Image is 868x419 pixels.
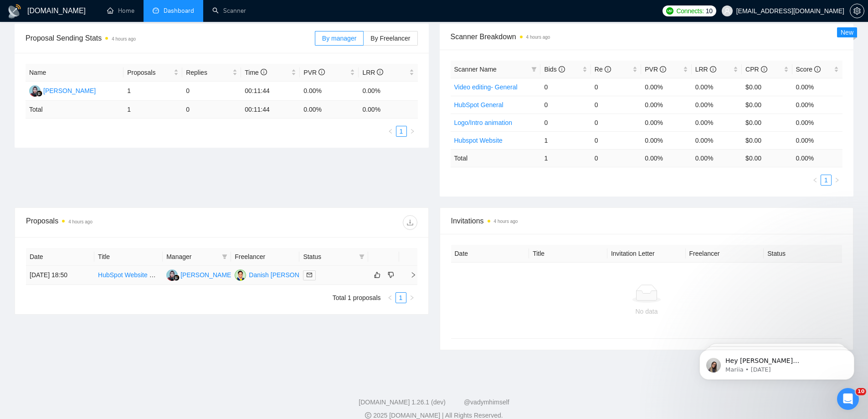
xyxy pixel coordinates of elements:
[792,96,842,114] td: 0.00%
[792,149,842,167] td: 0.00 %
[458,306,835,316] div: No data
[451,149,541,167] td: Total
[761,66,767,72] span: info-circle
[396,126,406,136] a: 1
[29,87,96,94] a: NS[PERSON_NAME]
[660,66,666,72] span: info-circle
[241,101,300,119] td: 00:11:44
[370,35,410,42] span: By Freelancer
[249,270,323,280] div: Danish [PERSON_NAME]
[359,254,365,259] span: filter
[686,245,764,263] th: Freelancer
[303,69,325,76] span: PVR
[385,292,395,303] button: left
[796,66,821,73] span: Score
[692,78,742,96] td: 0.00%
[180,270,233,280] div: [PERSON_NAME]
[841,29,853,36] span: New
[810,175,821,186] li: Previous Page
[385,292,395,303] li: Previous Page
[186,67,231,78] span: Replies
[410,129,415,134] span: right
[333,292,381,303] li: Total 1 proposals
[464,398,509,406] a: @vadymhimself
[451,245,529,263] th: Date
[385,126,396,137] li: Previous Page
[742,96,792,114] td: $0.00
[235,271,323,278] a: DWDanish [PERSON_NAME]
[692,149,742,167] td: 0.00 %
[388,129,393,134] span: left
[850,4,864,18] button: setting
[406,292,417,303] button: right
[303,252,355,262] span: Status
[123,82,182,101] td: 1
[451,31,843,42] span: Scanner Breakdown
[245,69,267,76] span: Time
[166,252,218,262] span: Manager
[163,248,231,266] th: Manager
[605,66,611,72] span: info-circle
[742,149,792,167] td: $ 0.00
[359,398,446,406] a: [DOMAIN_NAME] 1.26.1 (dev)
[43,86,96,96] div: [PERSON_NAME]
[153,7,159,14] span: dashboard
[710,66,716,72] span: info-circle
[40,26,156,160] span: Hey [PERSON_NAME][EMAIL_ADDRESS][DOMAIN_NAME], Looks like your Upwork agency webdew ran out of co...
[742,78,792,96] td: $0.00
[107,7,134,15] a: homeHome
[387,295,393,300] span: left
[810,175,821,186] button: left
[406,292,417,303] li: Next Page
[821,175,831,185] a: 1
[692,96,742,114] td: 0.00%
[322,35,356,42] span: By manager
[241,82,300,101] td: 00:11:44
[591,78,641,96] td: 0
[695,66,716,73] span: LRR
[837,388,859,410] iframe: Intercom live chat
[544,66,565,73] span: Bids
[540,149,591,167] td: 1
[40,35,157,43] p: Message from Mariia, sent 2w ago
[451,215,842,227] span: Invitations
[300,101,359,119] td: 0.00 %
[409,295,415,300] span: right
[540,78,591,96] td: 0
[365,412,371,419] span: copyright
[540,131,591,149] td: 1
[454,66,497,73] span: Scanner Name
[812,177,818,183] span: left
[68,219,92,224] time: 4 hours ago
[261,69,267,75] span: info-circle
[374,271,380,279] span: like
[182,82,241,101] td: 0
[641,78,691,96] td: 0.00%
[396,293,406,303] a: 1
[692,131,742,149] td: 0.00%
[676,6,704,16] span: Connects:
[850,7,864,15] span: setting
[231,248,299,266] th: Freelancer
[396,126,407,137] li: 1
[235,269,246,281] img: DW
[127,67,172,78] span: Proposals
[26,64,123,82] th: Name
[742,114,792,131] td: $0.00
[764,245,842,263] th: Status
[385,269,396,280] button: dislike
[529,245,607,263] th: Title
[26,215,221,230] div: Proposals
[856,388,866,395] span: 10
[407,126,418,137] button: right
[850,7,864,15] a: setting
[792,78,842,96] td: 0.00%
[407,126,418,137] li: Next Page
[832,175,842,186] li: Next Page
[540,114,591,131] td: 0
[607,245,686,263] th: Invitation Letter
[641,114,691,131] td: 0.00%
[94,266,163,285] td: HubSpot Website Configuration Specialist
